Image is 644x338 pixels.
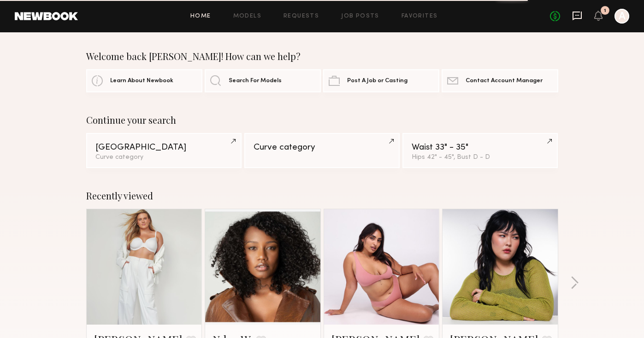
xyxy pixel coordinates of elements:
[86,190,558,201] div: Recently viewed
[95,143,232,152] div: [GEOGRAPHIC_DATA]
[604,8,606,13] div: 1
[244,133,400,168] a: Curve category
[110,78,173,84] span: Learn About Newbook
[284,13,319,19] a: Requests
[412,143,549,152] div: Waist 33" - 35"
[86,133,242,168] a: [GEOGRAPHIC_DATA]Curve category
[86,51,558,62] div: Welcome back [PERSON_NAME]! How can we help?
[466,78,543,84] span: Contact Account Manager
[323,69,439,92] a: Post A Job or Casting
[229,78,282,84] span: Search For Models
[205,69,321,92] a: Search For Models
[614,9,629,24] a: A
[86,115,558,126] div: Continue your search
[190,13,211,19] a: Home
[402,13,438,19] a: Favorites
[254,143,390,152] div: Curve category
[86,69,202,92] a: Learn About Newbook
[233,13,261,19] a: Models
[442,69,558,92] a: Contact Account Manager
[402,133,558,168] a: Waist 33" - 35"Hips 42" - 45", Bust D - D
[347,78,408,84] span: Post A Job or Casting
[95,154,232,161] div: Curve category
[341,13,379,19] a: Job Posts
[412,154,549,161] div: Hips 42" - 45", Bust D - D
